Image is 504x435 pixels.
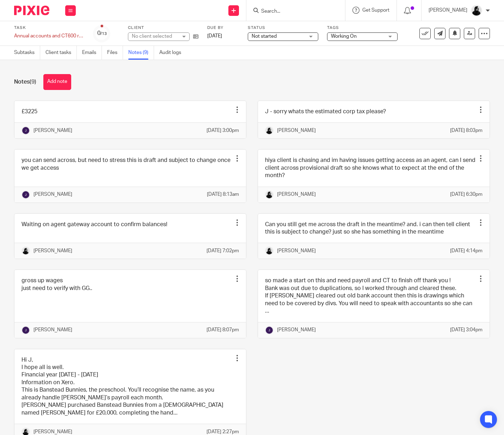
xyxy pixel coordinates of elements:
button: Add note [43,74,71,90]
p: [DATE] 6:30pm [450,191,483,198]
label: Tags [327,25,398,31]
span: Working On [331,34,357,39]
img: Pixie [14,6,49,15]
label: Due by [207,25,239,31]
p: [PERSON_NAME] [277,127,316,134]
p: [DATE] 8:07pm [207,326,239,333]
p: [DATE] 8:13am [207,191,239,198]
a: Files [107,46,123,60]
div: 0 [97,29,107,37]
img: PHOTO-2023-03-20-11-06-28%203.jpg [265,247,273,255]
p: [PERSON_NAME] [277,191,316,198]
label: Task [14,25,85,31]
p: [PERSON_NAME] [33,247,72,254]
input: Search [260,8,324,15]
span: Get Support [362,8,389,13]
h1: Notes [14,78,36,86]
div: Annual accounts and CT600 return [14,32,85,40]
p: [PERSON_NAME] [429,7,467,14]
p: [PERSON_NAME] [33,127,72,134]
span: (9) [30,79,36,85]
p: [PERSON_NAME] [277,247,316,254]
img: svg%3E [21,326,30,334]
p: [DATE] 3:04pm [450,326,483,333]
img: PHOTO-2023-03-20-11-06-28%203.jpg [21,247,30,255]
img: svg%3E [21,126,30,135]
span: [DATE] [207,34,222,38]
img: svg%3E [265,326,273,334]
p: [PERSON_NAME] [33,326,72,333]
a: Emails [82,46,102,60]
p: [DATE] 7:02pm [207,247,239,254]
img: svg%3E [21,191,30,199]
img: PHOTO-2023-03-20-11-06-28%203.jpg [265,126,273,135]
a: Audit logs [159,46,186,60]
img: PHOTO-2023-03-20-11-06-28%203.jpg [471,5,482,16]
p: [DATE] 4:14pm [450,247,483,254]
label: Status [248,25,318,31]
span: Not started [252,34,277,39]
a: Client tasks [45,46,77,60]
p: [DATE] 3:00pm [207,127,239,134]
label: Client [128,25,198,31]
a: Subtasks [14,46,40,60]
p: [PERSON_NAME] [277,326,316,333]
p: [PERSON_NAME] [33,191,72,198]
small: /13 [100,32,107,36]
a: Notes (9) [128,46,154,60]
div: No client selected [132,33,178,40]
p: [DATE] 8:03pm [450,127,483,134]
img: PHOTO-2023-03-20-11-06-28%203.jpg [265,191,273,199]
